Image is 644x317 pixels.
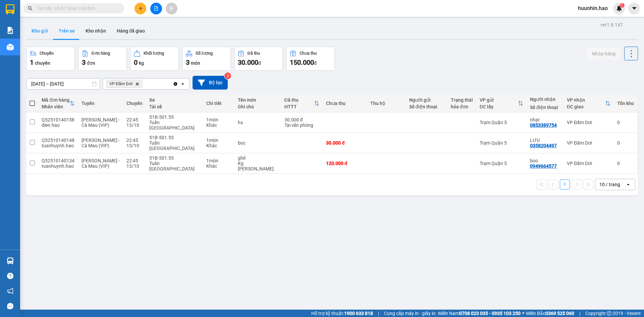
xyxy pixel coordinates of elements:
span: [PERSON_NAME] - Cà Mau (VIP) [82,158,120,169]
div: 1 món [206,158,231,163]
strong: 0369 525 060 [545,311,574,316]
div: 1 món [206,117,231,122]
div: Số lượng [196,51,213,56]
span: Miền Bắc [526,310,574,317]
div: 0358204497 [530,143,557,148]
img: solution-icon [7,27,14,34]
div: tuanhuynh.hao [42,163,75,169]
div: hóa đơn [451,104,473,109]
div: VP nhận [567,97,605,103]
div: Q52510140134 [42,158,75,163]
div: Chưa thu [326,101,364,106]
div: Ghi chú [238,104,278,109]
img: icon-new-feature [616,5,622,11]
span: file-add [154,6,158,11]
div: 22:45 [126,117,143,122]
button: caret-down [628,3,640,14]
div: Người gửi [409,97,444,103]
button: Chuyến1chuyến [26,47,75,71]
svg: Clear all [173,81,178,87]
button: Khối lượng0kg [130,47,179,71]
div: 22:45 [126,138,143,143]
button: Nhập hàng [587,48,621,60]
button: Chưa thu150.000đ [286,47,335,71]
div: Tại văn phòng [284,122,319,128]
div: nhạt [530,117,560,122]
span: 3 [82,58,86,66]
div: VP gửi [480,97,518,103]
div: 1 món [206,138,231,143]
button: Trên xe [53,23,80,39]
span: đ [314,60,317,66]
div: Chưa thu [300,51,317,56]
div: Trạm Quận 5 [480,140,523,146]
div: Xe [149,97,200,103]
span: [PERSON_NAME] - Cà Mau (VIP) [82,117,120,128]
div: 51B-501.55 [149,135,200,140]
div: Số điện thoại [409,104,444,109]
div: Tuấn [GEOGRAPHIC_DATA] [149,120,200,130]
div: 13/10 [126,122,143,128]
div: Tên món [238,97,278,103]
svg: Delete [135,82,139,86]
button: aim [166,3,177,14]
div: Trạm Quận 5 [480,161,523,166]
input: Tìm tên, số ĐT hoặc mã đơn [37,5,116,12]
div: dien.hao [42,122,75,128]
div: 13/10 [126,163,143,169]
input: Selected VP Đầm Dơi. [144,81,144,87]
div: Khối lượng [144,51,164,56]
span: [PERSON_NAME] - Cà Mau (VIP) [82,138,120,148]
span: 1 [621,3,623,8]
div: ghê [238,155,278,161]
div: tuanhuynh.hao [42,143,75,148]
th: Toggle SortBy [563,95,614,112]
div: 30.000 đ [284,117,319,122]
div: LƯU [530,138,560,143]
button: Kho nhận [80,23,111,39]
div: Chuyến [126,101,143,106]
div: Đơn hàng [92,51,110,56]
div: 0949664577 [530,163,557,169]
span: | [579,310,580,317]
th: Toggle SortBy [38,95,78,112]
span: VP Đầm Dơi, close by backspace [106,80,142,88]
div: 0 [617,140,634,146]
span: món [191,60,200,66]
button: Kho gửi [26,23,53,39]
div: Mã đơn hàng [42,97,69,103]
div: Thu hộ [370,101,402,106]
div: Chi tiết [206,101,231,106]
img: logo-vxr [6,4,14,14]
button: Hàng đã giao [111,23,150,39]
span: kg [139,60,144,66]
span: huunhin.hao [573,4,613,12]
span: Cung cấp máy in - giấy in: [384,310,436,317]
span: VP Đầm Dơi [109,81,132,87]
div: Tồn kho [617,101,634,106]
span: question-circle [7,273,13,279]
div: VP Đầm Dơi [567,161,610,166]
button: Số lượng3món [182,47,231,71]
sup: 3 [224,72,231,79]
div: Khác [206,143,231,148]
div: Q52510140148 [42,138,75,143]
svg: open [626,182,631,187]
span: copyright [607,311,611,316]
div: 0 [617,161,634,166]
span: notification [7,288,13,294]
li: 26 Phó Cơ Điều, Phường 12 [63,16,280,25]
div: 10 / trang [599,181,620,188]
b: GỬI : VP Đầm Dơi [8,49,81,60]
img: warehouse-icon [7,44,14,51]
div: Trạm Quận 5 [480,120,523,125]
div: 120.000 đ [326,161,364,166]
div: 51B-501.55 [149,114,200,120]
div: boc [238,140,278,146]
li: Hotline: 02839552959 [63,25,280,33]
span: chuyến [35,60,50,66]
div: Tài xế [149,104,200,109]
img: logo.jpg [8,8,42,42]
span: ⚪️ [522,312,524,315]
div: 22:45 [126,158,143,163]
